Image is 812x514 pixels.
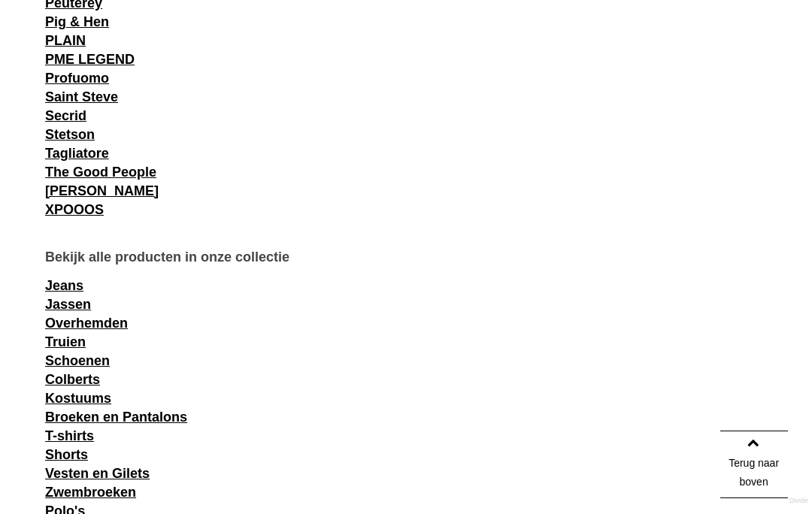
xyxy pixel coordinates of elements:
[45,428,94,443] a: T-shirts
[45,447,88,462] a: Shorts
[45,202,104,217] a: XPOOOS
[45,108,86,123] a: Secrid
[45,165,156,180] a: The Good People
[45,127,95,142] a: Stetson
[45,316,128,331] a: Overhemden
[45,183,159,198] a: [PERSON_NAME]
[45,334,86,349] a: Truien
[45,71,109,86] a: Profuomo
[45,52,135,67] a: PME LEGEND
[45,14,109,29] a: Pig & Hen
[45,485,136,500] a: Zwembroeken
[45,146,109,161] a: Tagliatore
[45,249,289,265] b: Bekijk alle producten in onze collectie
[45,33,86,48] a: PLAIN
[45,297,91,312] a: Jassen
[45,410,187,425] a: Broeken en Pantalons
[720,431,788,498] a: Terug naar boven
[45,89,118,104] a: Saint Steve
[45,391,111,406] a: Kostuums
[45,372,100,387] a: Colberts
[45,278,83,293] a: Jeans
[45,353,110,368] a: Schoenen
[45,466,150,481] a: Vesten en Gilets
